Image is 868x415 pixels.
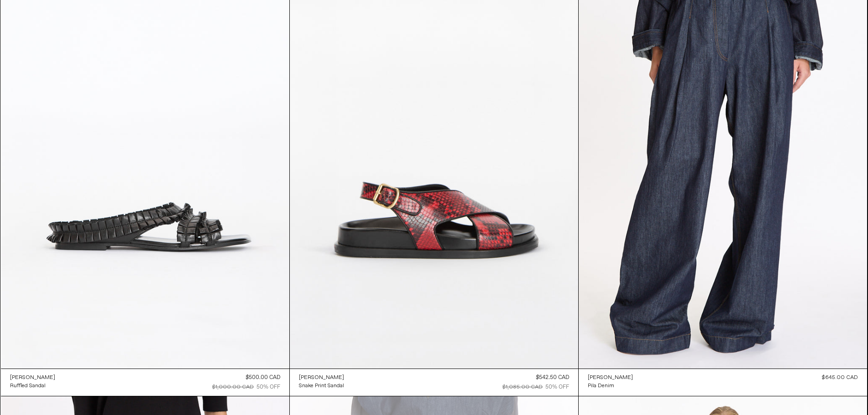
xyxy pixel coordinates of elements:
a: Snake Print Sandal [299,382,344,390]
a: [PERSON_NAME] [10,374,55,382]
div: $500.00 CAD [246,374,280,382]
div: Ruffled Sandal [10,382,46,390]
a: Ruffled Sandal [10,382,55,390]
a: [PERSON_NAME] [588,374,633,382]
div: $1,085.00 CAD [503,383,543,391]
div: Pila Denim [588,382,614,390]
a: [PERSON_NAME] [299,374,344,382]
div: 50% OFF [545,383,569,391]
div: Snake Print Sandal [299,382,344,390]
a: Pila Denim [588,382,633,390]
div: $1,000.00 CAD [212,383,254,391]
div: $542.50 CAD [536,374,569,382]
div: $645.00 CAD [822,374,858,382]
div: 50% OFF [257,383,280,391]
